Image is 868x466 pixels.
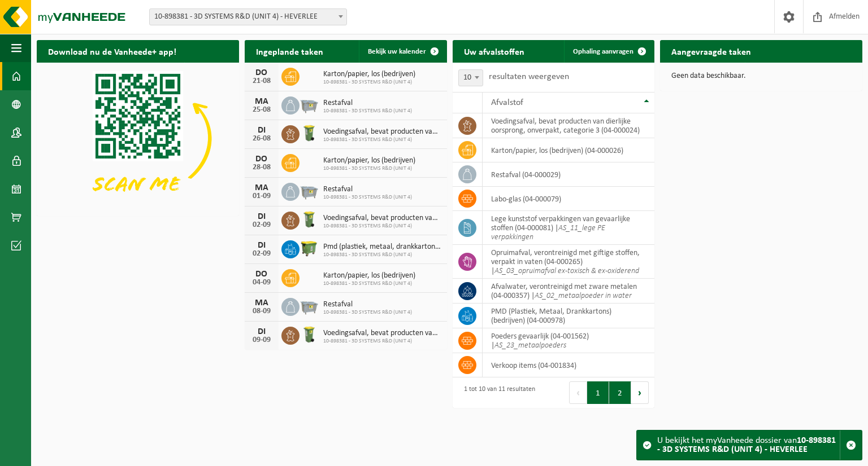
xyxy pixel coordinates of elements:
td: opruimafval, verontreinigd met giftige stoffen, verpakt in vaten (04-000265) | [483,245,655,279]
img: WB-0140-HPE-GN-50 [300,124,319,143]
td: Poeders gevaarlijk (04-001562) | [483,328,655,353]
img: WB-2500-GAL-GY-01 [300,95,319,114]
span: Karton/papier, los (bedrijven) [323,156,415,165]
span: Karton/papier, los (bedrijven) [323,271,415,280]
div: 21-08 [250,77,273,85]
h2: Uw afvalstoffen [453,40,536,62]
span: Pmd (plastiek, metaal, drankkartons) (bedrijven) [323,243,441,252]
h2: Download nu de Vanheede+ app! [37,40,188,62]
span: Voedingsafval, bevat producten van dierlijke oorsprong, onverpakt, categorie 3 [323,128,441,137]
button: 2 [609,381,631,404]
td: lege kunststof verpakkingen van gevaarlijke stoffen (04-000081) | [483,211,655,245]
div: MA [250,97,273,106]
div: DI [250,241,273,250]
span: 10-898381 - 3D SYSTEMS R&D (UNIT 4) - HEVERLEE [149,8,347,25]
button: 1 [587,381,609,404]
div: 1 tot 10 van 11 resultaten [458,380,535,405]
td: restafval (04-000029) [483,162,655,187]
div: DO [250,68,273,77]
button: Previous [569,381,587,404]
div: DO [250,270,273,279]
span: 10-898381 - 3D SYSTEMS R&D (UNIT 4) [323,309,412,316]
span: Voedingsafval, bevat producten van dierlijke oorsprong, onverpakt, categorie 3 [323,329,441,338]
div: 26-08 [250,135,273,143]
div: 02-09 [250,250,273,258]
div: DO [250,155,273,164]
div: U bekijkt het myVanheede dossier van [657,430,840,460]
div: DI [250,126,273,135]
td: PMD (Plastiek, Metaal, Drankkartons) (bedrijven) (04-000978) [483,304,655,328]
span: Afvalstof [491,98,523,107]
span: 10-898381 - 3D SYSTEMS R&D (UNIT 4) [323,108,412,115]
span: Restafval [323,300,412,309]
div: 02-09 [250,221,273,229]
strong: 10-898381 - 3D SYSTEMS R&D (UNIT 4) - HEVERLEE [657,436,836,454]
h2: Ingeplande taken [245,40,335,62]
div: 01-09 [250,192,273,200]
span: Karton/papier, los (bedrijven) [323,70,415,79]
i: AS_23_metaalpoeders [494,341,566,350]
span: 10-898381 - 3D SYSTEMS R&D (UNIT 4) [323,252,441,258]
div: DI [250,212,273,221]
div: MA [250,183,273,192]
span: 10-898381 - 3D SYSTEMS R&D (UNIT 4) [323,79,415,86]
span: 10 [458,69,483,86]
span: Ophaling aanvragen [573,48,633,55]
span: Restafval [323,185,412,194]
img: WB-0140-HPE-GN-50 [300,210,319,229]
span: 10-898381 - 3D SYSTEMS R&D (UNIT 4) - HEVERLEE [150,9,346,25]
span: 10 [459,70,483,86]
span: 10-898381 - 3D SYSTEMS R&D (UNIT 4) [323,194,412,201]
span: Restafval [323,99,412,108]
span: Voedingsafval, bevat producten van dierlijke oorsprong, onverpakt, categorie 3 [323,214,441,223]
img: WB-2500-GAL-GY-01 [300,296,319,315]
div: 25-08 [250,106,273,114]
img: WB-0140-HPE-GN-50 [300,325,319,344]
i: AS_03_opruimafval ex-toxisch & ex-oxiderend [494,267,639,275]
label: resultaten weergeven [489,72,569,81]
p: Geen data beschikbaar. [671,72,851,80]
i: AS_02_metaalpoeder in water [535,292,632,300]
img: Download de VHEPlus App [37,63,239,214]
div: DI [250,327,273,336]
td: voedingsafval, bevat producten van dierlijke oorsprong, onverpakt, categorie 3 (04-000024) [483,113,655,138]
td: karton/papier, los (bedrijven) (04-000026) [483,138,655,162]
a: Ophaling aanvragen [564,40,653,63]
div: 08-09 [250,307,273,315]
span: Bekijk uw kalender [368,48,426,55]
button: Next [631,381,649,404]
div: 09-09 [250,336,273,344]
td: afvalwater, verontreinigd met zware metalen (04-000357) | [483,279,655,304]
h2: Aangevraagde taken [660,40,762,62]
span: 10-898381 - 3D SYSTEMS R&D (UNIT 4) [323,223,441,230]
span: 10-898381 - 3D SYSTEMS R&D (UNIT 4) [323,137,441,143]
span: 10-898381 - 3D SYSTEMS R&D (UNIT 4) [323,280,415,287]
div: 04-09 [250,279,273,287]
span: 10-898381 - 3D SYSTEMS R&D (UNIT 4) [323,338,441,345]
div: 28-08 [250,164,273,172]
td: verkoop items (04-001834) [483,353,655,377]
div: MA [250,298,273,307]
td: labo-glas (04-000079) [483,187,655,211]
a: Bekijk uw kalender [359,40,446,63]
i: AS_11_lege PE verpakkingen [491,224,605,241]
img: WB-1100-HPE-GN-50 [300,239,319,258]
span: 10-898381 - 3D SYSTEMS R&D (UNIT 4) [323,165,415,172]
img: WB-2500-GAL-GY-01 [300,181,319,200]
